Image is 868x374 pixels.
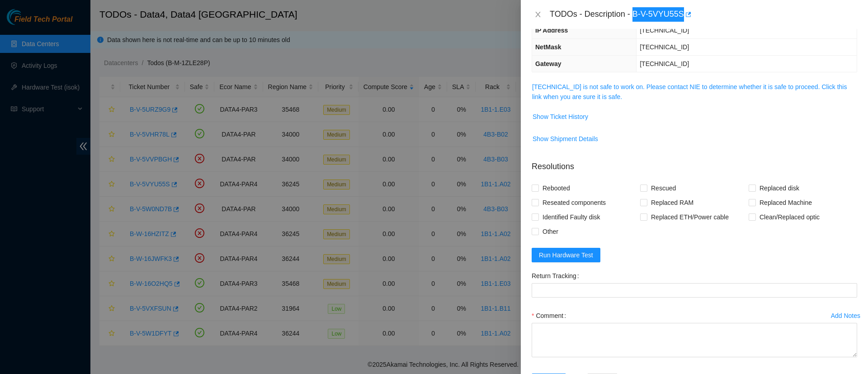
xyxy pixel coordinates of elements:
[539,210,604,224] span: Identified Faulty disk
[539,224,562,239] span: Other
[532,153,857,173] p: Resolutions
[532,269,583,283] label: Return Tracking
[533,112,588,122] span: Show Ticket History
[756,195,816,210] span: Replaced Machine
[532,323,857,357] textarea: Comment
[532,248,600,262] button: Run Hardware Test
[647,210,732,224] span: Replaced ETH/Power cable
[647,195,697,210] span: Replaced RAM
[532,10,544,19] button: Close
[532,83,847,100] a: [TECHNICAL_ID] is not safe to work on. Please contact NIE to determine whether it is safe to proc...
[830,308,861,323] button: Add Notes
[640,27,689,34] span: [TECHNICAL_ID]
[539,195,609,210] span: Reseated components
[550,7,857,22] div: TODOs - Description - B-V-5VYU55S
[640,43,689,51] span: [TECHNICAL_ID]
[532,109,589,124] button: Show Ticket History
[533,134,598,144] span: Show Shipment Details
[534,11,542,18] span: close
[831,312,860,319] div: Add Notes
[532,283,857,298] input: Return Tracking
[535,27,568,34] span: IP Address
[532,308,570,323] label: Comment
[535,60,561,67] span: Gateway
[532,132,599,146] button: Show Shipment Details
[647,181,679,195] span: Rescued
[539,181,574,195] span: Rebooted
[640,60,689,67] span: [TECHNICAL_ID]
[539,250,593,260] span: Run Hardware Test
[535,43,561,51] span: NetMask
[756,210,823,224] span: Clean/Replaced optic
[756,181,803,195] span: Replaced disk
